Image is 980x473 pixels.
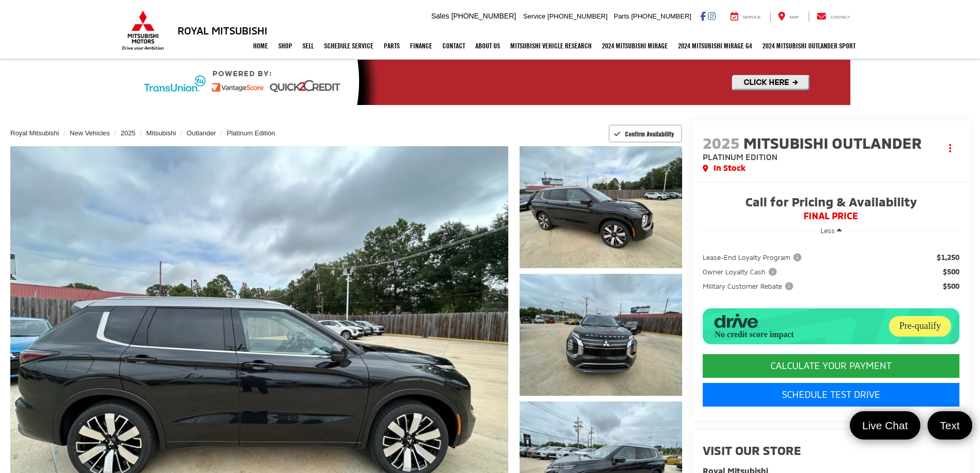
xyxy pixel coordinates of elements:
a: Map [770,11,806,22]
img: Quick2Credit [130,60,850,105]
span: Text [935,418,965,432]
h3: Royal Mitsubishi [177,25,268,36]
a: Service [723,11,769,22]
button: Lease-End Loyalty Program [703,252,805,262]
span: Confirm Availability [625,130,674,138]
span: Mitsubishi Outlander [743,133,925,152]
a: Home [248,33,273,59]
span: [PHONE_NUMBER] [451,12,516,20]
button: Confirm Availability [609,125,682,143]
img: 2025 Mitsubishi Outlander Platinum Edition [518,272,683,397]
a: Facebook: Click to visit our Facebook page [700,12,706,20]
a: Sell [297,33,319,59]
a: 2024 Mitsubishi Mirage [597,33,673,59]
a: Royal Mitsubishi [10,129,59,137]
a: Outlander [187,129,216,137]
a: Expand Photo 2 [520,274,682,396]
a: Platinum Edition [227,129,275,137]
span: Platinum Edition [703,152,777,162]
a: Parts: Opens in a new tab [379,33,405,59]
span: FINAL PRICE [703,211,959,221]
span: $1,250 [937,252,959,262]
span: Sales [431,12,449,20]
a: Contact [437,33,470,59]
span: Call for Pricing & Availability [703,196,959,211]
a: Contact [809,11,858,22]
button: Less [815,221,847,240]
h2: Visit our Store [703,444,959,457]
span: Contact [830,15,850,20]
span: dropdown dots [949,144,951,152]
a: Expand Photo 1 [520,146,682,268]
span: Less [821,226,835,235]
span: Service [743,15,761,20]
a: Live Chat [850,411,920,440]
a: 2024 Mitsubishi Mirage G4 [673,33,757,59]
button: Owner Loyalty Cash [703,267,780,277]
a: New Vehicles [70,129,110,137]
button: Military Customer Rebate [703,281,797,291]
a: 2024 Mitsubishi Outlander SPORT [757,33,861,59]
span: Military Customer Rebate [703,281,795,291]
span: [PHONE_NUMBER] [631,12,691,20]
span: Service [523,12,545,20]
a: Mitsubishi [146,129,176,137]
a: About Us [470,33,505,59]
img: Mitsubishi [120,10,166,50]
span: $500 [943,267,959,277]
a: Schedule Test Drive [703,383,959,407]
span: 2025 [703,133,740,152]
span: $500 [943,281,959,291]
button: Actions [941,139,959,157]
span: Lease-End Loyalty Program [703,252,804,262]
a: Text [928,411,972,440]
a: 2025 [120,129,135,137]
span: In Stock [714,162,745,174]
a: Schedule Service: Opens in a new tab [319,33,379,59]
span: Parts [614,12,629,20]
span: Live Chat [857,418,913,432]
: CALCULATE YOUR PAYMENT [703,354,959,378]
a: Mitsubishi Vehicle Research [505,33,597,59]
span: Owner Loyalty Cash [703,267,779,277]
a: Finance [405,33,437,59]
span: [PHONE_NUMBER] [547,12,608,20]
a: Shop [273,33,297,59]
img: 2025 Mitsubishi Outlander Platinum Edition [518,145,683,269]
a: Instagram: Click to visit our Instagram page [708,12,716,20]
span: Map [790,15,798,20]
